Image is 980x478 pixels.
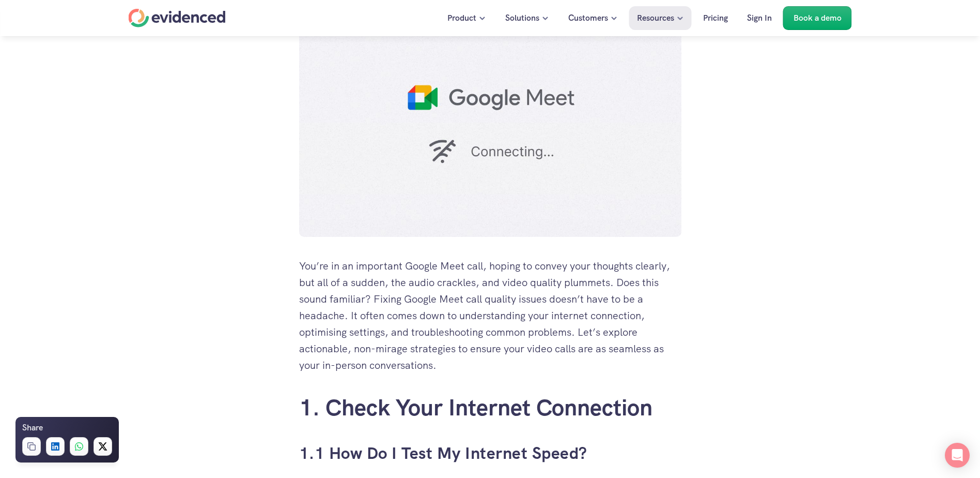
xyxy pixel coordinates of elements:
[568,11,608,25] p: Customers
[783,6,852,30] a: Book a demo
[22,421,43,435] h6: Share
[747,11,772,25] p: Sign In
[505,11,539,25] p: Solutions
[695,6,736,30] a: Pricing
[945,443,970,468] div: Open Intercom Messenger
[299,393,652,422] a: 1. Check Your Internet Connection
[299,14,681,237] img: Failed connection Google Meet
[703,11,728,25] p: Pricing
[794,11,842,25] p: Book a demo
[637,11,674,25] p: Resources
[299,258,681,374] p: You’re in an important Google Meet call, hoping to convey your thoughts clearly, but all of a sud...
[129,9,226,27] a: Home
[447,11,476,25] p: Product
[299,442,587,464] a: 1.1 How Do I Test My Internet Speed?
[739,6,780,30] a: Sign In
